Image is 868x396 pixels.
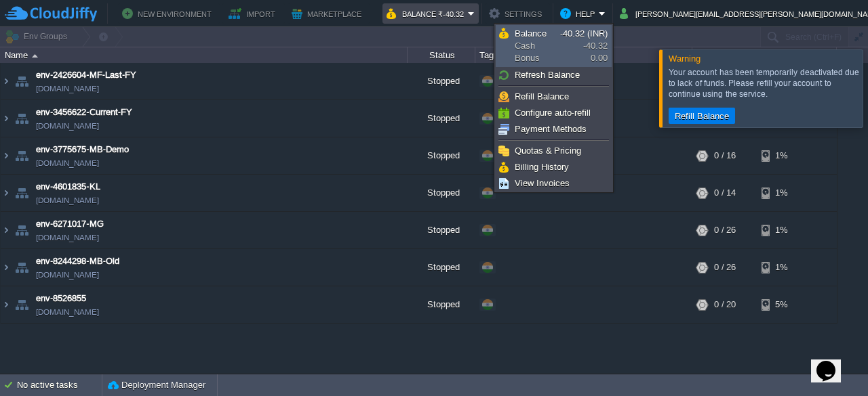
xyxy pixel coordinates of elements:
[292,5,366,22] button: Marketplace
[515,108,591,118] span: Configure auto-refill
[515,124,587,134] span: Payment Methods
[496,144,611,158] a: Quotas & Pricing
[515,91,569,102] span: Refill Balance
[496,26,611,66] a: BalanceCashBonus-40.32 (INR)-40.320.00
[36,231,99,244] a: [DOMAIN_NAME]
[408,286,475,323] div: Stopped
[496,68,611,83] a: Refresh Balance
[762,175,806,211] div: 1%
[1,175,12,211] img: AMDAwAAAACH5BAEAAAAALAAAAAABAAEAAAICRAEAOw==
[1,100,12,137] img: AMDAwAAAACH5BAEAAAAALAAAAAABAAEAAAICRAEAOw==
[714,286,736,323] div: 0 / 20
[1,47,407,63] div: Name
[811,342,854,382] iframe: chat widget
[36,143,129,156] a: env-3775675-MB-Demo
[122,5,216,22] button: New Environment
[496,106,611,120] a: Configure auto-refill
[12,100,31,137] img: AMDAwAAAACH5BAEAAAAALAAAAAABAAEAAAICRAEAOw==
[762,137,806,174] div: 1%
[12,137,31,174] img: AMDAwAAAACH5BAEAAAAALAAAAAABAAEAAAICRAEAOw==
[1,63,12,100] img: AMDAwAAAACH5BAEAAAAALAAAAAABAAEAAAICRAEAOw==
[408,100,475,137] div: Stopped
[12,175,31,211] img: AMDAwAAAACH5BAEAAAAALAAAAAABAAEAAAICRAEAOw==
[762,212,806,248] div: 1%
[36,194,99,207] a: [DOMAIN_NAME]
[17,374,102,396] div: No active tasks
[36,119,99,133] a: [DOMAIN_NAME]
[714,175,736,211] div: 0 / 14
[36,68,136,82] a: env-2426604-MF-Last-FY
[1,212,12,248] img: AMDAwAAAACH5BAEAAAAALAAAAAABAAEAAAICRAEAOw==
[12,249,31,286] img: AMDAwAAAACH5BAEAAAAALAAAAAABAAEAAAICRAEAOw==
[515,28,547,39] span: Balance
[496,160,611,175] a: Billing History
[714,137,736,174] div: 0 / 16
[515,70,580,80] span: Refresh Balance
[36,180,100,194] a: env-4601835-KL
[387,5,468,22] button: Balance ₹-40.32
[714,249,736,286] div: 0 / 26
[36,268,99,282] a: [DOMAIN_NAME]
[36,106,132,119] a: env-3456622-Current-FY
[560,5,599,22] button: Help
[560,28,608,39] span: -40.32 (INR)
[36,292,86,305] a: env-8526855
[515,162,569,172] span: Billing History
[12,286,31,323] img: AMDAwAAAACH5BAEAAAAALAAAAAABAAEAAAICRAEAOw==
[108,378,205,392] button: Deployment Manager
[408,212,475,248] div: Stopped
[496,89,611,104] a: Refill Balance
[669,53,701,64] span: Warning
[36,255,119,268] a: env-8244298-MB-Old
[693,47,836,63] div: Usage
[762,249,806,286] div: 1%
[12,212,31,248] img: AMDAwAAAACH5BAEAAAAALAAAAAABAAEAAAICRAEAOw==
[489,5,546,22] button: Settings
[1,286,12,323] img: AMDAwAAAACH5BAEAAAAALAAAAAABAAEAAAICRAEAOw==
[408,63,475,100] div: Stopped
[515,28,560,64] span: Cash Bonus
[496,122,611,137] a: Payment Methods
[5,5,97,22] img: CloudJiffy
[408,175,475,211] div: Stopped
[1,249,12,286] img: AMDAwAAAACH5BAEAAAAALAAAAAABAAEAAAICRAEAOw==
[408,137,475,174] div: Stopped
[714,212,736,248] div: 0 / 26
[408,47,475,63] div: Status
[762,286,806,323] div: 5%
[515,178,570,188] span: View Invoices
[476,47,692,63] div: Tags
[12,63,31,100] img: AMDAwAAAACH5BAEAAAAALAAAAAABAAEAAAICRAEAOw==
[496,176,611,191] a: View Invoices
[36,82,99,95] a: [DOMAIN_NAME]
[671,110,733,122] button: Refill Balance
[669,67,859,100] div: Your account has been temporarily deactivated due to lack of funds. Please refill your account to...
[515,146,581,156] span: Quotas & Pricing
[32,54,38,58] img: AMDAwAAAACH5BAEAAAAALAAAAAABAAEAAAICRAEAOw==
[1,137,12,174] img: AMDAwAAAACH5BAEAAAAALAAAAAABAAEAAAICRAEAOw==
[36,217,104,231] a: env-6271017-MG
[36,305,99,319] a: [DOMAIN_NAME]
[229,5,279,22] button: Import
[36,156,99,170] a: [DOMAIN_NAME]
[560,28,608,63] span: -40.32 0.00
[408,249,475,286] div: Stopped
